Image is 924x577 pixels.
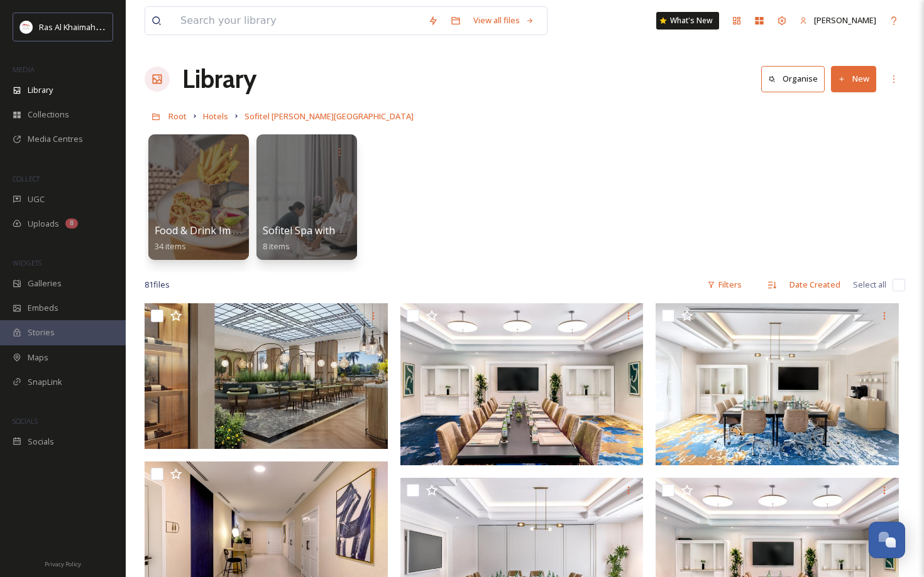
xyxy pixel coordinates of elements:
[203,111,228,122] span: Hotels
[168,109,187,124] a: Root
[168,111,187,122] span: Root
[467,8,541,33] a: View all files
[13,65,35,74] span: MEDIA
[245,109,414,124] a: Sofitel [PERSON_NAME][GEOGRAPHIC_DATA]
[182,60,256,98] a: Library
[13,416,38,426] span: SOCIALS
[20,21,33,33] img: Logo_RAKTDA_RGB-01.png
[783,272,847,297] div: Date Created
[28,326,55,338] span: Stories
[761,66,831,92] a: Organise
[155,240,186,252] span: 34 items
[13,174,40,183] span: COLLECT
[28,84,53,96] span: Library
[65,218,78,229] div: 8
[701,272,748,297] div: Filters
[45,560,81,568] span: Privacy Policy
[28,352,48,364] span: Maps
[793,8,883,33] a: [PERSON_NAME]
[145,279,170,291] span: 81 file s
[28,436,54,448] span: Socials
[263,225,370,252] a: Sofitel Spa with Clarins8 items
[263,224,370,237] span: Sofitel Spa with Clarins
[203,109,228,124] a: Hotels
[245,111,414,122] span: Sofitel [PERSON_NAME][GEOGRAPHIC_DATA]
[28,133,83,145] span: Media Centres
[155,224,253,237] span: Food & Drink Images
[28,278,62,289] span: Galleries
[656,12,719,30] a: What's New
[263,240,290,252] span: 8 items
[39,21,217,33] span: Ras Al Khaimah Tourism Development Authority
[28,376,62,388] span: SnapLink
[28,109,69,121] span: Collections
[831,66,876,92] button: New
[28,302,58,314] span: Embeds
[853,279,886,291] span: Select all
[155,225,253,252] a: Food & Drink Images34 items
[814,14,876,26] span: [PERSON_NAME]
[28,193,45,205] span: UGC
[13,258,41,267] span: WIDGETS
[145,303,388,449] img: Sofitel Al Hamra Meeting Rooms (6).jpg
[869,522,905,558] button: Open Chat
[400,303,644,465] img: Sofitel Al Hamra Meeting Rooms (5).jpg
[45,556,81,571] a: Privacy Policy
[174,7,422,35] input: Search your library
[656,303,899,465] img: Sofitel Al Hamra Meeting Rooms (4).jpg
[28,218,59,230] span: Uploads
[761,66,825,92] button: Organise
